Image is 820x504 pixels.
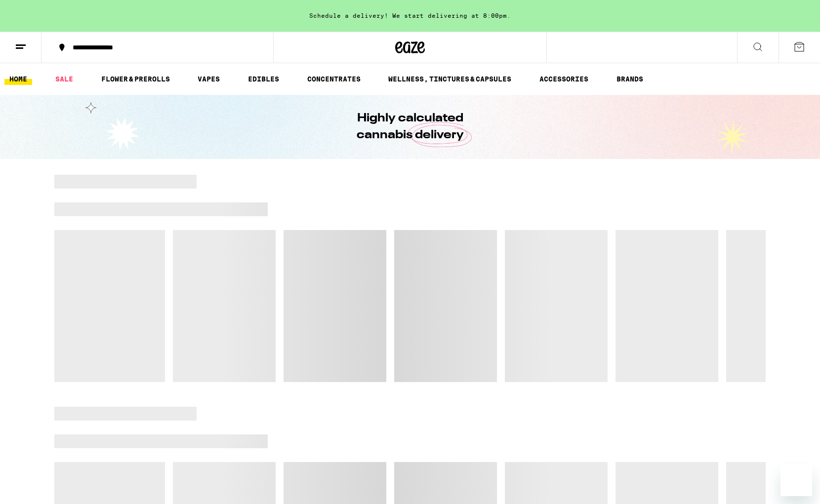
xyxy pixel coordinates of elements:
[780,465,812,496] iframe: Button to launch messaging window
[193,73,225,85] a: VAPES
[243,73,284,85] a: EDIBLES
[96,73,175,85] a: FLOWER & PREROLLS
[328,110,492,144] h1: Highly calculated cannabis delivery
[383,73,516,85] a: WELLNESS, TINCTURES & CAPSULES
[50,73,78,85] a: SALE
[302,73,366,85] a: CONCENTRATES
[534,73,593,85] a: ACCESSORIES
[612,73,648,85] a: BRANDS
[4,73,32,85] a: HOME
